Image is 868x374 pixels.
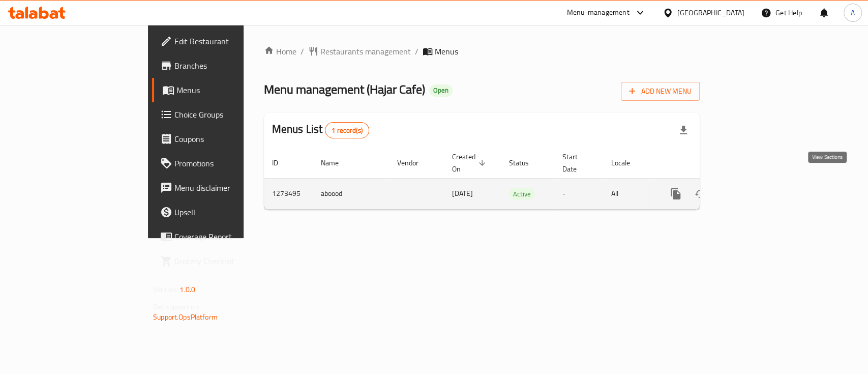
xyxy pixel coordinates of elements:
span: Name [321,157,352,169]
button: Add New Menu [621,82,700,101]
span: Vendor [397,157,432,169]
span: ID [272,157,291,169]
span: Coupons [174,133,285,145]
span: Grocery Checklist [174,255,285,267]
span: Menu disclaimer [174,182,285,194]
a: Branches [152,53,293,78]
span: Status [509,157,542,169]
td: aboood [313,178,389,209]
div: Open [429,84,453,97]
td: All [603,178,655,209]
span: Branches [174,60,285,72]
span: Menus [435,45,458,57]
button: more [664,182,688,206]
span: Edit Restaurant [174,35,285,47]
span: Start Date [562,151,591,175]
span: Menu management ( Hajar Cafe ) [264,78,425,101]
span: Locale [611,157,643,169]
a: Menu disclaimer [152,176,293,200]
span: Choice Groups [174,108,285,121]
span: Coverage Report [174,231,285,243]
li: / [415,45,418,57]
span: Promotions [174,157,285,169]
span: Created On [452,151,489,175]
button: Change Status [688,182,712,206]
div: [GEOGRAPHIC_DATA] [677,7,744,18]
span: Version: [153,283,178,296]
a: Upsell [152,200,293,224]
td: - [554,178,603,209]
a: Coverage Report [152,224,293,249]
span: Open [429,86,453,95]
div: Total records count [325,122,369,138]
span: 1 record(s) [325,126,369,135]
span: Add New Menu [629,85,692,98]
a: Edit Restaurant [152,29,293,53]
h2: Menus List [272,122,369,138]
a: Promotions [152,151,293,176]
span: Active [509,188,535,200]
span: Upsell [174,206,285,218]
a: Grocery Checklist [152,249,293,273]
a: Restaurants management [308,45,411,57]
div: Export file [671,118,696,142]
span: [DATE] [452,187,473,200]
a: Menus [152,78,293,102]
div: Menu-management [567,7,630,19]
span: Restaurants management [320,45,411,57]
a: Coupons [152,127,293,151]
a: Choice Groups [152,102,293,127]
span: 1.0.0 [179,283,195,296]
span: Menus [176,84,285,96]
span: Get support on: [153,300,200,313]
li: / [301,45,304,57]
nav: breadcrumb [264,45,700,57]
th: Actions [655,148,769,179]
a: Support.OpsPlatform [153,310,218,324]
span: A [851,7,855,18]
table: enhanced table [264,148,769,210]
